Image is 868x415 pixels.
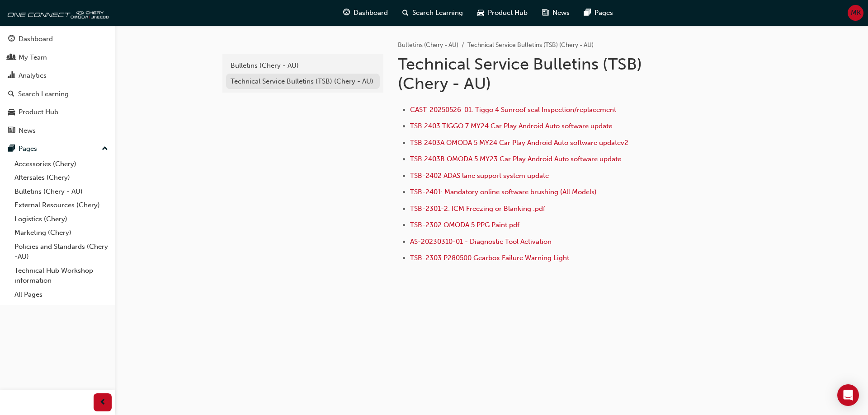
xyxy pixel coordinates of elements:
[19,107,58,117] div: Product Hub
[535,4,577,22] a: news-iconNews
[8,90,14,98] span: search-icon
[19,126,36,136] div: News
[410,122,612,130] a: TSB 2403 TIGGO 7 MY24 Car Play Android Auto software update
[11,240,112,264] a: Policies and Standards (Chery -AU)
[8,127,15,135] span: news-icon
[99,397,106,408] span: prev-icon
[467,40,594,51] li: Technical Service Bulletins (TSB) (Chery - AU)
[11,212,112,226] a: Logistics (Chery)
[18,89,69,99] div: Search Learning
[552,8,570,18] span: News
[410,172,549,180] a: TSB-2402 ADAS lane support system update
[354,8,388,18] span: Dashboard
[398,54,694,93] h1: Technical Service Bulletins (TSB) (Chery - AU)
[8,108,15,117] span: car-icon
[336,4,395,22] a: guage-iconDashboard
[8,72,15,80] span: chart-icon
[8,145,15,153] span: pages-icon
[577,4,620,22] a: pages-iconPages
[4,140,112,157] button: Pages
[395,4,470,22] a: search-iconSearch Learning
[19,34,53,44] div: Dashboard
[542,7,549,19] span: news-icon
[11,198,112,212] a: External Resources (Chery)
[402,7,409,19] span: search-icon
[4,122,112,139] a: News
[488,8,528,18] span: Product Hub
[470,4,535,22] a: car-iconProduct Hub
[8,35,15,43] span: guage-icon
[4,67,112,84] a: Analytics
[226,74,380,89] a: Technical Service Bulletins (TSB) (Chery - AU)
[5,4,108,22] img: oneconnect
[410,238,552,246] a: AS-20230310-01 - Diagnostic Tool Activation
[4,29,112,140] button: DashboardMy TeamAnalyticsSearch LearningProduct HubNews
[4,49,112,66] a: My Team
[226,58,380,74] a: Bulletins (Chery - AU)
[410,221,519,229] a: TSB-2302 OMODA 5 PPG Paint.pdf
[410,205,545,213] a: TSB-2301-2: ICM Freezing or Blanking .pdf
[11,171,112,185] a: Aftersales (Chery)
[410,155,621,163] a: TSB 2403B OMODA 5 MY23 Car Play Android Auto software update
[8,54,15,62] span: people-icon
[19,70,47,81] div: Analytics
[102,143,108,155] span: up-icon
[11,264,112,288] a: Technical Hub Workshop information
[412,8,463,18] span: Search Learning
[231,76,375,87] div: Technical Service Bulletins (TSB) (Chery - AU)
[584,7,591,19] span: pages-icon
[837,384,859,406] div: Open Intercom Messenger
[19,52,47,63] div: My Team
[11,185,112,199] a: Bulletins (Chery - AU)
[4,31,112,47] a: Dashboard
[19,144,37,154] div: Pages
[231,61,375,71] div: Bulletins (Chery - AU)
[848,5,863,21] button: MK
[410,254,569,262] a: TSB-2303 P280500 Gearbox Failure Warning Light
[4,104,112,121] a: Product Hub
[398,41,458,49] a: Bulletins (Chery - AU)
[11,288,112,302] a: All Pages
[4,86,112,103] a: Search Learning
[410,188,597,196] a: TSB-2401: Mandatory online software brushing (All Models)
[477,7,484,19] span: car-icon
[851,8,861,18] span: MK
[410,139,628,147] a: TSB 2403A OMODA 5 MY24 Car Play Android Auto software updatev2
[11,226,112,240] a: Marketing (Chery)
[11,157,112,171] a: Accessories (Chery)
[594,8,613,18] span: Pages
[343,7,350,19] span: guage-icon
[410,106,616,114] a: CAST-20250526-01: Tiggo 4 Sunroof seal Inspection/replacement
